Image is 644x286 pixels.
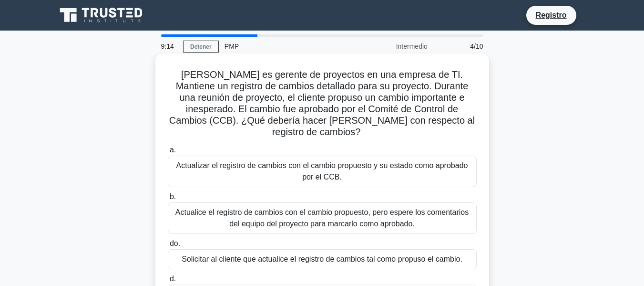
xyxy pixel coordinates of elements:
[183,41,219,53] a: Detener
[470,42,483,50] font: 4/10
[530,9,572,21] a: Registro
[161,42,174,50] font: 9:14
[190,43,212,50] font: Detener
[170,192,176,201] font: b.
[176,161,468,181] font: Actualizar el registro de cambios con el cambio propuesto y su estado como aprobado por el CCB.
[170,275,176,283] font: d.
[182,255,462,263] font: Solicitar al cliente que actualice el registro de cambios tal como propuso el cambio.
[396,42,428,50] font: Intermedio
[170,239,180,247] font: do.
[170,146,176,154] font: a.
[175,208,469,228] font: Actualice el registro de cambios con el cambio propuesto, pero espere los comentarios del equipo ...
[536,11,567,19] font: Registro
[169,69,475,137] font: [PERSON_NAME] es gerente de proyectos en una empresa de TI. Mantiene un registro de cambios detal...
[225,42,239,50] font: PMP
